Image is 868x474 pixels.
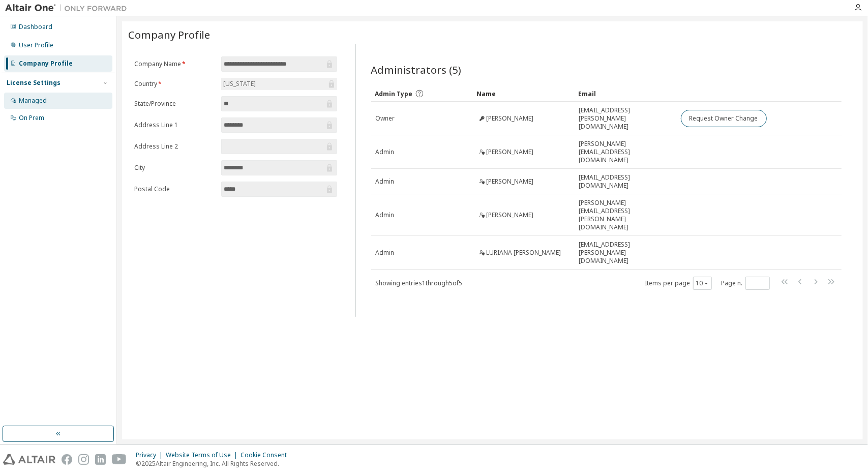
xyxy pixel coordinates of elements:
span: Administrators (5) [371,63,462,77]
label: State/Province [134,100,215,108]
span: [PERSON_NAME] [487,148,534,156]
span: Showing entries 1 through 5 of 5 [376,279,463,287]
div: Dashboard [19,23,52,31]
p: © 2025 Altair Engineering, Inc. All Rights Reserved. [136,459,293,468]
span: Items per page [645,277,712,290]
label: Country [134,80,215,88]
span: Admin [376,148,395,156]
div: Email [579,85,672,102]
img: instagram.svg [78,454,89,465]
span: [PERSON_NAME] [487,177,534,186]
img: altair_logo.svg [3,454,55,465]
label: City [134,164,215,172]
span: [PERSON_NAME][EMAIL_ADDRESS][DOMAIN_NAME] [579,140,672,164]
img: youtube.svg [112,454,127,465]
div: Cookie Consent [241,451,293,459]
div: Privacy [136,451,166,459]
span: Admin [376,249,395,257]
img: linkedin.svg [95,454,106,465]
div: Managed [19,97,47,105]
span: [PERSON_NAME] [487,211,534,219]
span: [PERSON_NAME] [487,114,534,123]
div: [US_STATE] [222,78,257,90]
span: LURIANA [PERSON_NAME] [487,249,561,257]
button: Request Owner Change [681,110,767,127]
span: Admin [376,211,395,219]
span: Owner [376,114,395,123]
div: On Prem [19,114,44,122]
div: Company Profile [19,60,73,68]
span: [PERSON_NAME][EMAIL_ADDRESS][PERSON_NAME][DOMAIN_NAME] [579,199,672,231]
img: facebook.svg [62,454,72,465]
label: Address Line 1 [134,121,215,129]
div: User Profile [19,41,53,49]
span: [EMAIL_ADDRESS][PERSON_NAME][DOMAIN_NAME] [579,241,672,265]
label: Postal Code [134,185,215,193]
button: 10 [696,279,709,287]
span: [EMAIL_ADDRESS][DOMAIN_NAME] [579,173,672,190]
span: Page n. [721,277,770,290]
div: License Settings [7,79,61,87]
span: [EMAIL_ADDRESS][PERSON_NAME][DOMAIN_NAME] [579,106,672,131]
div: Website Terms of Use [166,451,241,459]
span: Company Profile [128,27,210,42]
span: Admin Type [375,90,413,98]
img: Altair One [5,3,132,13]
label: Company Name [134,60,215,68]
label: Address Line 2 [134,142,215,151]
div: Name [477,85,571,102]
span: Admin [376,177,395,186]
div: [US_STATE] [221,78,337,90]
